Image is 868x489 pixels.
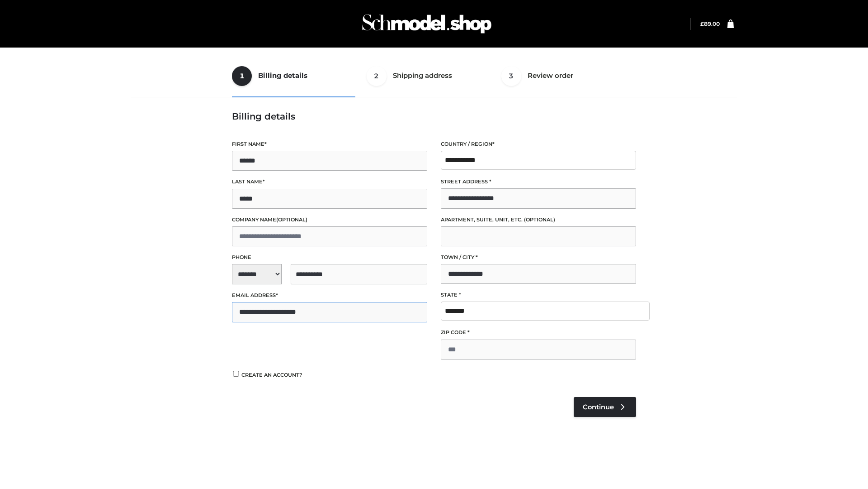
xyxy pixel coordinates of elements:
label: Apartment, suite, unit, etc. [441,216,636,224]
h3: Billing details [232,111,636,122]
bdi: 89.00 [700,20,720,27]
input: Create an account? [232,371,240,377]
span: (optional) [524,216,555,223]
span: Continue [583,403,614,411]
label: Town / City [441,253,636,262]
label: Last name [232,177,427,186]
img: Schmodel Admin 964 [359,6,495,42]
label: Email address [232,291,427,300]
label: Street address [441,177,636,186]
span: (optional) [276,216,307,223]
label: State [441,291,636,299]
label: ZIP Code [441,328,636,337]
label: Country / Region [441,140,636,149]
label: Phone [232,253,427,262]
a: Continue [574,397,636,417]
span: £ [700,20,704,27]
label: Company name [232,216,427,224]
span: Create an account? [241,372,302,378]
a: £89.00 [700,20,720,27]
label: First name [232,140,427,149]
